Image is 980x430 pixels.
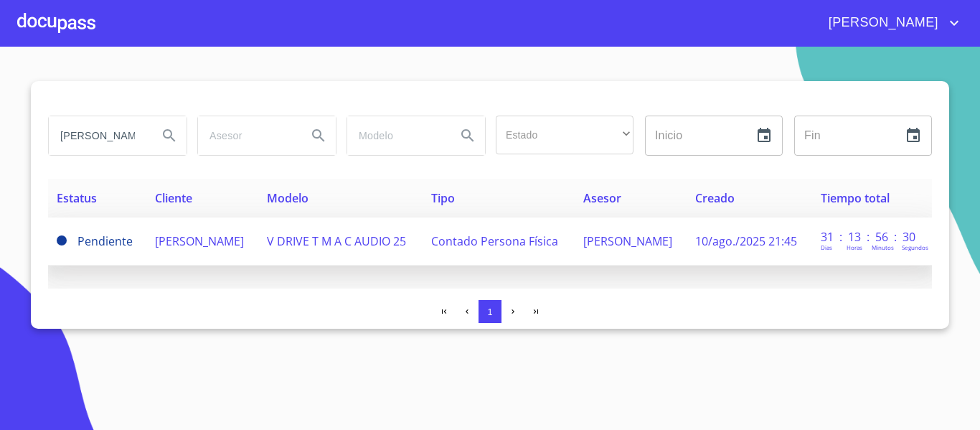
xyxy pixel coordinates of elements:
span: [PERSON_NAME] [155,233,244,249]
p: Horas [847,243,862,251]
button: Search [451,118,485,153]
p: 31 : 13 : 56 : 30 [821,229,918,245]
span: [PERSON_NAME] [818,11,946,34]
span: Tiempo total [821,190,890,206]
p: Segundos [902,243,928,251]
span: V DRIVE T M A C AUDIO 25 [267,233,406,249]
input: search [347,116,445,155]
span: Pendiente [57,235,67,246]
button: 1 [479,300,501,323]
span: Modelo [267,190,308,206]
span: Pendiente [77,233,133,249]
span: Tipo [431,190,455,206]
span: Estatus [57,190,97,206]
span: Contado Persona Física [431,233,558,249]
button: Search [301,118,336,153]
button: Search [152,118,187,153]
span: Creado [695,190,735,206]
button: account of current user [818,11,963,34]
div: ​ [496,116,633,154]
span: 10/ago./2025 21:45 [695,233,797,249]
p: Minutos [872,243,894,251]
span: Cliente [155,190,192,206]
p: Dias [821,243,832,251]
input: search [198,116,296,155]
span: Asesor [583,190,621,206]
span: [PERSON_NAME] [583,233,672,249]
input: search [49,116,146,155]
span: 1 [487,307,492,317]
